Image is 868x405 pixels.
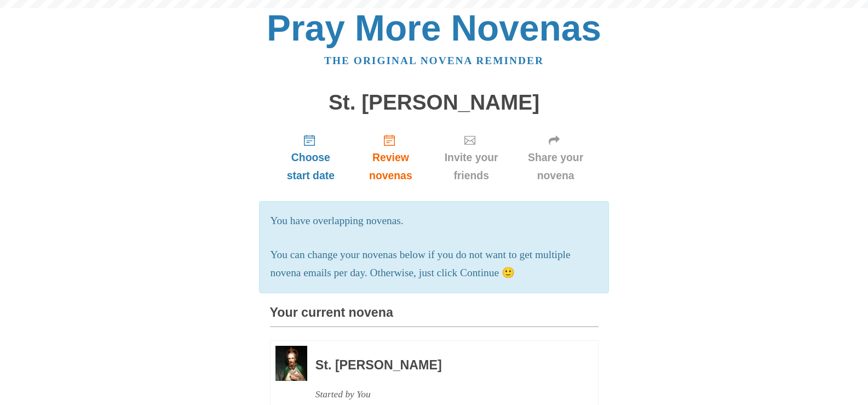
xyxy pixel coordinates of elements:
h3: Your current novena [270,306,599,327]
span: Invite your friends [441,149,502,185]
h3: St. [PERSON_NAME] [315,358,568,373]
img: Novena image [275,346,307,380]
a: Pray More Novenas [267,8,601,48]
h1: St. [PERSON_NAME] [270,91,599,115]
a: Review novenas [352,125,429,190]
p: You can change your novenas below if you do not want to get multiple novena emails per day. Other... [271,246,598,282]
a: Invite your friends [430,125,513,190]
p: You have overlapping novenas. [271,212,598,230]
a: Share your novena [513,125,599,190]
a: Choose start date [270,125,352,190]
span: Review novenas [363,149,418,185]
span: Share your novena [524,149,588,185]
div: Started by You [315,385,568,403]
span: Choose start date [281,149,341,185]
a: The original novena reminder [324,55,544,66]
